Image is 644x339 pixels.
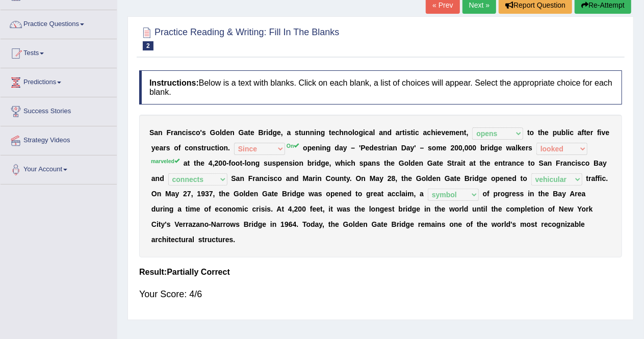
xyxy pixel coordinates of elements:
b: ' [359,144,360,152]
b: d [317,159,321,167]
b: t [437,159,440,167]
b: s [188,128,192,137]
b: a [406,144,410,152]
b: t [584,128,587,137]
b: a [286,174,290,182]
b: e [586,128,590,137]
b: n [344,128,348,137]
b: c [274,174,278,182]
b: r [384,144,387,152]
b: a [159,144,163,152]
b: n [419,159,424,167]
b: o [585,159,590,167]
b: o [219,144,224,152]
b: o [432,144,436,152]
b: h [341,159,345,167]
b: e [439,159,443,167]
b: s [289,159,293,167]
b: c [347,159,351,167]
b: i [293,159,295,167]
b: i [314,128,316,137]
h4: Below is a text with blanks. Click on each blank, a list of choices will appear. Select the appro... [139,70,622,105]
b: s [376,159,380,167]
b: r [264,128,266,137]
b: c [415,128,419,137]
b: i [600,128,602,137]
b: n [372,159,376,167]
b: Instructions: [149,79,199,87]
b: a [154,128,158,137]
b: a [433,159,437,167]
b: G [399,159,404,167]
b: a [512,144,516,152]
b: o [196,128,200,137]
b: t [188,159,190,167]
b: . [228,144,230,152]
b: r [485,144,487,152]
b: F [166,128,171,137]
b: g [255,159,260,167]
b: c [192,128,196,137]
b: b [480,144,485,152]
b: F [248,174,253,182]
b: g [359,128,364,137]
b: e [437,128,442,137]
b: e [325,159,329,167]
b: t [201,144,204,152]
b: p [276,159,280,167]
b: i [315,159,317,167]
b: c [516,159,520,167]
b: 0 [465,144,469,152]
b: i [487,144,490,152]
b: D [401,144,406,152]
b: S [231,174,236,182]
b: h [196,159,201,167]
b: w [506,144,512,152]
b: l [373,128,375,137]
b: n [224,144,228,152]
b: c [185,144,189,152]
b: c [211,144,215,152]
b: o [236,159,240,167]
b: M [303,174,309,182]
a: Tests [1,39,117,65]
b: , [467,128,469,137]
b: t [382,144,384,152]
b: a [255,174,260,182]
b: m [436,144,443,152]
b: l [220,128,222,137]
b: i [435,128,437,137]
b: ' [200,128,202,137]
b: i [266,128,268,137]
b: r [526,144,528,152]
b: t [215,144,218,152]
b: e [391,159,395,167]
b: k [518,144,522,152]
b: r [400,128,402,137]
b: F [556,159,560,167]
b: i [387,144,389,152]
b: c [264,174,268,182]
b: o [247,159,251,167]
b: s [270,174,274,182]
b: e [443,144,447,152]
b: h [339,128,344,137]
b: n [393,144,398,152]
b: n [193,144,198,152]
b: B [594,159,599,167]
b: G [427,159,433,167]
b: a [339,144,343,152]
b: s [272,159,276,167]
b: n [299,159,304,167]
b: o [231,159,236,167]
b: r [454,159,457,167]
a: Predictions [1,68,117,94]
b: e [498,144,502,152]
b: s [197,144,201,152]
b: i [186,128,188,137]
b: u [207,144,211,152]
b: n [290,174,295,182]
b: e [312,144,316,152]
b: r [171,128,173,137]
b: p [307,144,312,152]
